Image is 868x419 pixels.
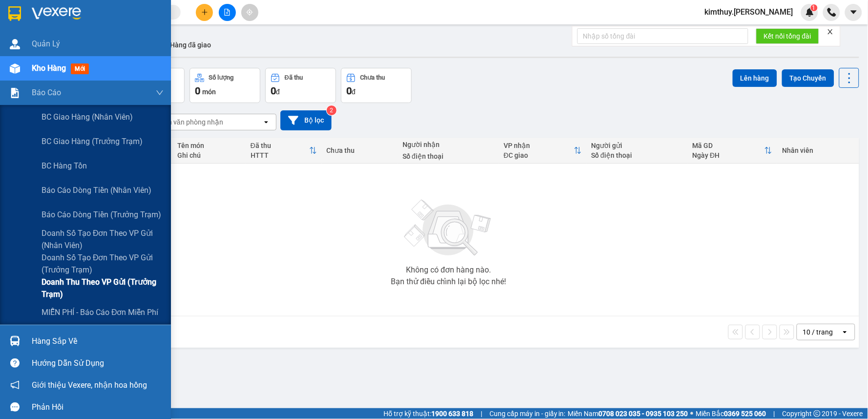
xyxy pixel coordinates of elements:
[481,408,482,419] span: |
[568,408,688,419] span: Miền Nam
[32,334,164,349] div: Hàng sắp về
[32,38,60,50] span: Quản Lý
[209,74,234,81] div: Số lượng
[10,402,20,412] span: message
[42,306,159,318] span: MIỄN PHÍ - Báo cáo đơn miễn phí
[489,408,566,419] span: Cung cấp máy in - giấy in:
[190,68,260,103] button: Số lượng0món
[341,68,412,103] button: Chưa thu0đ
[10,358,20,368] span: question-circle
[10,39,20,49] img: warehouse-icon
[352,88,356,96] span: đ
[431,410,473,418] strong: 1900 633 818
[280,110,332,130] button: Bộ lọc
[756,28,819,44] button: Kết nối tổng đài
[32,63,66,73] span: Kho hàng
[724,410,766,418] strong: 0369 525 060
[327,147,393,154] div: Chưa thu
[693,151,765,159] div: Ngày ĐH
[10,63,20,74] img: warehouse-icon
[251,142,309,149] div: Đã thu
[42,276,164,300] span: Doanh thu theo VP gửi (Trưởng Trạm)
[402,141,494,148] div: Người nhận
[42,227,164,251] span: Doanh số tạo đơn theo VP gửi (nhân viên)
[327,105,337,115] sup: 2
[696,408,766,419] span: Miền Bắc
[177,142,241,149] div: Tên món
[346,85,352,97] span: 0
[42,251,164,276] span: Doanh số tạo đơn theo VP gửi (trưởng trạm)
[42,111,133,123] span: BC giao hàng (nhân viên)
[241,4,258,21] button: aim
[383,408,473,419] span: Hỗ trợ kỹ thuật:
[577,28,748,44] input: Nhập số tổng đài
[195,85,200,97] span: 0
[693,142,765,149] div: Mã GD
[845,4,862,21] button: caret-down
[827,8,836,17] img: phone-icon
[42,209,161,221] span: Báo cáo dòng tiền (trưởng trạm)
[827,28,834,35] span: close
[592,142,683,149] div: Người gửi
[265,68,336,103] button: Đã thu0đ
[10,336,20,346] img: warehouse-icon
[764,31,811,42] span: Kết nối tổng đài
[32,86,61,99] span: Báo cáo
[10,380,20,390] span: notification
[782,69,834,87] button: Tạo Chuyến
[499,138,586,164] th: Toggle SortBy
[406,266,491,274] div: Không có đơn hàng nào.
[841,328,849,336] svg: open
[803,327,833,337] div: 10 / trang
[32,400,164,415] div: Phản hồi
[402,152,494,160] div: Số điện thoại
[811,4,818,11] sup: 1
[219,4,236,21] button: file-add
[504,142,573,149] div: VP nhận
[733,69,777,87] button: Lên hàng
[246,138,322,164] th: Toggle SortBy
[8,6,21,21] img: logo-vxr
[251,151,309,159] div: HTTT
[202,88,216,96] span: món
[71,63,89,74] span: mới
[276,88,280,96] span: đ
[360,74,385,81] div: Chưa thu
[812,4,816,11] span: 1
[224,9,231,16] span: file-add
[391,278,506,286] div: Bạn thử điều chỉnh lại bộ lọc nhé!
[592,151,683,159] div: Số điện thoại
[782,147,854,154] div: Nhân viên
[42,135,143,147] span: BC giao hàng (trưởng trạm)
[42,184,151,196] span: Báo cáo dòng tiền (nhân viên)
[32,356,164,371] div: Hướng dẫn sử dụng
[688,138,778,164] th: Toggle SortBy
[599,410,688,418] strong: 0708 023 035 - 0935 103 250
[271,85,276,97] span: 0
[162,33,219,57] button: Hàng đã giao
[697,6,801,18] span: kimthuy.[PERSON_NAME]
[246,9,253,16] span: aim
[10,88,20,98] img: solution-icon
[774,408,775,419] span: |
[201,9,208,16] span: plus
[400,194,497,262] img: svg+xml;base64,PHN2ZyBjbGFzcz0ibGlzdC1wbHVnX19zdmciIHhtbG5zPSJodHRwOi8vd3d3LnczLm9yZy8yMDAwL3N2Zy...
[156,117,223,127] div: Chọn văn phòng nhận
[504,151,573,159] div: ĐC giao
[32,379,147,391] span: Giới thiệu Vexere, nhận hoa hồng
[196,4,213,21] button: plus
[691,412,694,416] span: ⚪️
[177,151,241,159] div: Ghi chú
[42,160,87,172] span: BC hàng tồn
[805,8,814,17] img: icon-new-feature
[285,74,303,81] div: Đã thu
[156,89,164,97] span: down
[849,8,858,17] span: caret-down
[814,410,821,417] span: copyright
[262,118,270,126] svg: open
